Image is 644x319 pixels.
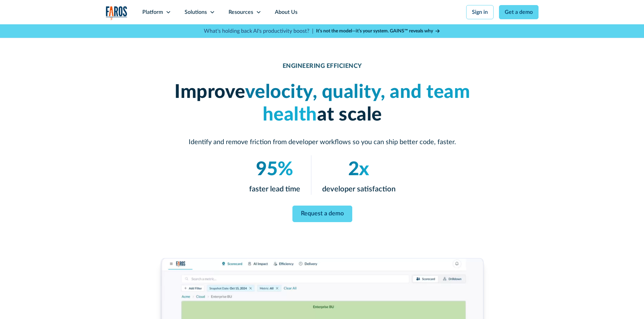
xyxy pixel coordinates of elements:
[322,184,395,195] p: developer satisfaction
[466,5,494,19] a: Sign in
[292,206,352,222] a: Request a demo
[348,160,369,179] em: 2x
[106,6,127,20] a: home
[316,28,440,35] a: It’s not the model—it’s your system. GAINS™ reveals why
[256,160,293,179] em: 95%
[106,6,127,20] img: Logo of the analytics and reporting company Faros.
[160,137,484,147] p: Identify and remove friction from developer workflows so you can ship better code, faster.
[229,8,253,16] div: Resources
[282,63,362,70] div: ENGINEERING EFFICIENCY
[160,81,484,126] h1: Improve at scale
[316,29,433,33] strong: It’s not the model—it’s your system. GAINS™ reveals why
[204,27,313,35] p: What's holding back AI's productivity boost? |
[249,184,300,195] p: faster lead time
[142,8,163,16] div: Platform
[245,83,470,124] em: velocity, quality, and team health
[499,5,539,19] a: Get a demo
[185,8,207,16] div: Solutions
